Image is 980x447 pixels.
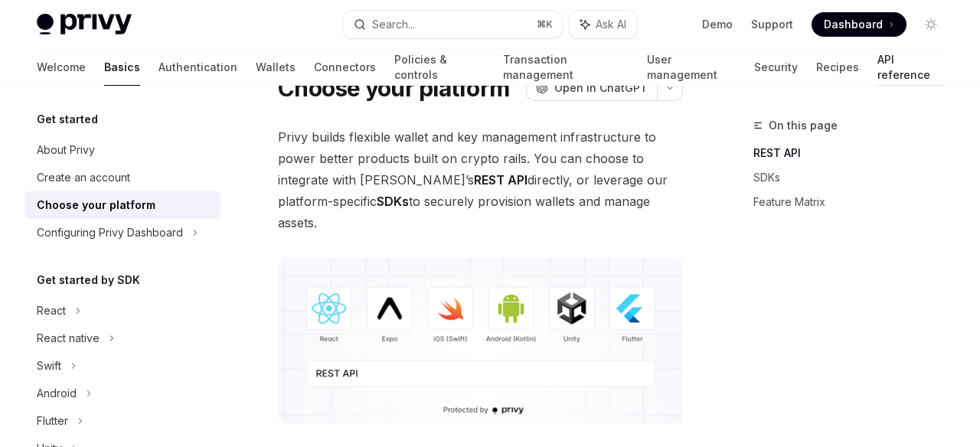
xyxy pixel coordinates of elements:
[377,194,409,209] strong: SDKs
[104,49,140,86] a: Basics
[537,18,553,31] span: ⌘ K
[37,14,132,35] img: light logo
[769,116,838,135] span: On this page
[394,49,485,86] a: Policies & controls
[24,191,220,219] a: Choose your platform
[37,302,66,320] div: React
[570,11,637,38] button: Ask AI
[816,49,859,86] a: Recipes
[753,141,955,165] a: REST API
[37,141,95,159] div: About Privy
[24,136,220,164] a: About Privy
[919,12,943,37] button: Toggle dark mode
[37,357,61,375] div: Swift
[877,49,943,86] a: API reference
[37,329,100,347] div: React native
[278,258,683,423] img: images/Platform2.png
[526,75,657,101] button: Open in ChatGPT
[37,110,98,129] h5: Get started
[256,49,296,86] a: Wallets
[37,196,155,214] div: Choose your platform
[37,223,183,242] div: Configuring Privy Dashboard
[554,80,648,96] span: Open in ChatGPT
[37,384,77,403] div: Android
[754,49,798,86] a: Security
[824,17,883,32] span: Dashboard
[158,49,237,86] a: Authentication
[503,49,628,86] a: Transaction management
[812,12,906,37] a: Dashboard
[278,74,509,102] h1: Choose your platform
[37,49,86,86] a: Welcome
[37,271,140,289] h5: Get started by SDK
[24,164,220,191] a: Create an account
[278,126,683,233] span: Privy builds flexible wallet and key management infrastructure to power better products built on ...
[314,49,376,86] a: Connectors
[372,15,415,34] div: Search...
[647,49,736,86] a: User management
[596,17,626,32] span: Ask AI
[753,165,955,190] a: SDKs
[753,190,955,214] a: Feature Matrix
[37,412,68,430] div: Flutter
[343,11,562,38] button: Search...⌘K
[702,17,733,32] a: Demo
[474,172,528,188] strong: REST API
[751,17,793,32] a: Support
[37,168,130,187] div: Create an account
